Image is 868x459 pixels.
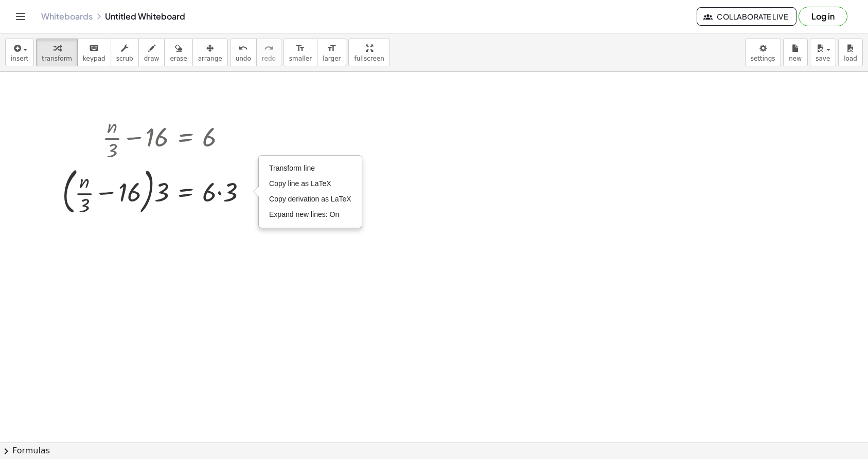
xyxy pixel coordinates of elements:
[41,11,93,22] a: Whiteboards
[269,164,315,172] span: Transform line
[810,39,836,66] button: save
[705,12,788,21] span: Collaborate Live
[354,55,384,62] span: fullscreen
[198,55,222,62] span: arrange
[170,55,187,62] span: erase
[269,179,331,188] span: Copy line as LaTeX
[83,55,105,62] span: keypad
[269,195,351,203] span: Copy derivation as LaTeX
[697,7,796,26] button: Collaborate Live
[144,55,160,62] span: draw
[236,55,251,62] span: undo
[5,39,34,66] button: insert
[745,39,781,66] button: settings
[256,39,281,66] button: redoredo
[816,55,830,62] span: save
[192,39,228,66] button: arrange
[238,42,248,54] i: undo
[327,42,336,54] i: format_size
[284,39,317,66] button: format_sizesmaller
[11,55,28,62] span: insert
[783,39,808,66] button: new
[317,39,346,66] button: format_sizelarger
[289,55,312,62] span: smaller
[42,55,72,62] span: transform
[844,55,857,62] span: load
[77,39,111,66] button: keyboardkeypad
[295,42,305,54] i: format_size
[116,55,133,62] span: scrub
[838,39,863,66] button: load
[111,39,139,66] button: scrub
[230,39,257,66] button: undoundo
[264,42,274,54] i: redo
[262,55,276,62] span: redo
[789,55,802,62] span: new
[89,42,99,54] i: keyboard
[323,55,341,62] span: larger
[269,210,339,218] span: Expand new lines: On
[12,8,29,25] button: Toggle navigation
[164,39,192,66] button: erase
[36,39,78,66] button: transform
[138,39,165,66] button: draw
[751,55,775,62] span: settings
[348,39,389,66] button: fullscreen
[799,7,847,26] button: Log in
